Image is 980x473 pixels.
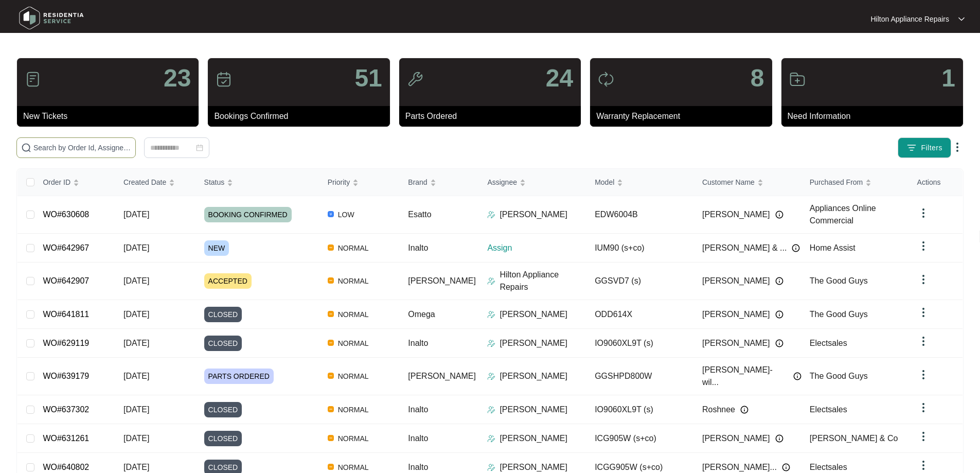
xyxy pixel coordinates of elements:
img: dropdown arrow [917,401,930,414]
td: EDW6004B [586,196,694,234]
span: Esatto [408,210,431,219]
img: dropdown arrow [917,240,930,252]
p: 8 [751,66,764,91]
img: dropdown arrow [958,16,965,22]
p: Assign [487,242,586,254]
td: GGSVD7 (s) [586,262,694,300]
td: IO9060XL9T (s) [586,395,694,424]
th: Priority [319,169,400,196]
span: [DATE] [123,243,149,252]
img: Vercel Logo [328,244,334,251]
th: Created Date [115,169,196,196]
p: 1 [941,66,955,91]
th: Order ID [34,169,115,196]
p: 24 [546,66,573,91]
span: Status [204,177,225,188]
span: Assignee [487,177,517,188]
img: Vercel Logo [328,311,334,317]
img: Assigner Icon [487,463,495,471]
img: dropdown arrow [917,430,930,443]
a: WO#639179 [43,372,89,380]
p: Warranty Replacement [596,110,772,122]
img: icon [407,71,423,87]
span: PARTS ORDERED [204,369,274,384]
th: Status [196,169,319,196]
span: [PERSON_NAME] [702,337,770,349]
th: Assignee [479,169,586,196]
span: [PERSON_NAME] [702,275,770,287]
th: Actions [909,169,963,196]
a: WO#629119 [43,339,89,347]
span: Customer Name [702,177,755,188]
span: Inalto [408,463,428,471]
a: WO#631261 [43,434,89,443]
img: Info icon [775,211,783,219]
span: [DATE] [123,463,149,471]
img: icon [25,71,41,87]
td: ICG905W (s+co) [586,424,694,453]
span: Electsales [810,339,847,347]
img: filter icon [906,143,917,153]
a: WO#642907 [43,276,89,285]
span: Created Date [123,177,166,188]
span: NORMAL [334,432,373,445]
span: [DATE] [123,339,149,347]
span: Electsales [810,405,847,414]
img: Vercel Logo [328,211,334,217]
p: 51 [354,66,382,91]
span: NORMAL [334,370,373,382]
th: Model [586,169,694,196]
th: Purchased From [801,169,909,196]
span: Brand [408,177,427,188]
img: search-icon [21,143,31,153]
img: Vercel Logo [328,464,334,470]
td: ODD614X [586,300,694,329]
span: Roshnee [702,404,735,416]
p: Need Information [788,110,963,122]
span: Inalto [408,434,428,443]
a: WO#630608 [43,210,89,219]
span: CLOSED [204,402,242,417]
img: Info icon [775,339,783,347]
img: Info icon [793,372,801,380]
span: [DATE] [123,405,149,414]
span: Model [595,177,614,188]
span: LOW [334,208,359,221]
span: [DATE] [123,276,149,285]
img: Assigner Icon [487,339,495,347]
span: [DATE] [123,372,149,380]
img: Vercel Logo [328,435,334,441]
img: dropdown arrow [951,141,964,153]
img: Vercel Logo [328,277,334,284]
span: The Good Guys [810,372,868,380]
p: [PERSON_NAME] [500,432,567,445]
button: filter iconFilters [898,137,951,158]
img: dropdown arrow [917,335,930,347]
img: dropdown arrow [917,207,930,219]
span: NORMAL [334,242,373,254]
span: The Good Guys [810,310,868,319]
a: WO#641811 [43,310,89,319]
span: The Good Guys [810,276,868,285]
span: [PERSON_NAME] & ... [702,242,787,254]
span: NORMAL [334,404,373,416]
img: residentia service logo [15,3,87,33]
a: WO#640802 [43,463,89,471]
img: Info icon [740,406,749,414]
td: IO9060XL9T (s) [586,329,694,358]
span: [DATE] [123,434,149,443]
p: 23 [164,66,191,91]
span: NORMAL [334,275,373,287]
span: CLOSED [204,336,242,351]
p: Bookings Confirmed [214,110,389,122]
th: Customer Name [694,169,801,196]
img: Assigner Icon [487,372,495,380]
img: Assigner Icon [487,434,495,443]
img: Info icon [775,434,783,443]
img: Info icon [775,310,783,319]
span: CLOSED [204,307,242,322]
p: Hilton Appliance Repairs [500,269,586,293]
p: [PERSON_NAME] [500,337,567,349]
img: Assigner Icon [487,310,495,319]
span: [PERSON_NAME]-wil... [702,364,788,389]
